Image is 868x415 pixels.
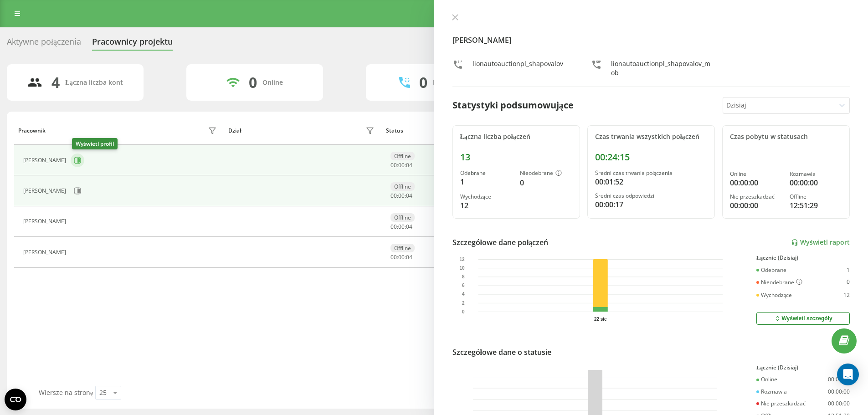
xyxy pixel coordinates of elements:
[452,237,549,248] div: Szczegółowe dane połączeń
[386,128,403,134] div: Status
[460,170,513,176] div: Odebrane
[65,79,123,87] div: Łączna liczba kont
[398,192,405,200] span: 00
[92,37,173,51] div: Pracownicy projektu
[611,59,711,77] div: lionautoauctionpl_shapovalov_mob
[730,177,782,188] div: 00:00:00
[594,317,606,322] text: 22 sie
[790,171,842,177] div: Rozmawia
[828,376,850,383] div: 00:00:00
[460,194,513,200] div: Wychodzące
[398,253,405,261] span: 00
[18,128,46,134] div: Pracownik
[398,161,405,169] span: 00
[390,223,397,231] span: 00
[756,364,850,371] div: Łącznie (Dzisiaj)
[406,253,412,261] span: 04
[756,312,850,325] button: Wyświetl szczegóły
[774,315,832,322] div: Wyświetl szczegóły
[228,128,241,134] div: Dział
[843,292,850,298] div: 12
[459,257,465,262] text: 12
[262,79,283,87] div: Online
[595,193,707,199] div: Średni czas odpowiedzi
[462,274,464,279] text: 8
[462,283,464,288] text: 6
[756,279,802,286] div: Nieodebrane
[756,267,786,273] div: Odebrane
[390,244,415,252] div: Offline
[51,74,60,91] div: 4
[419,74,427,91] div: 0
[459,266,465,271] text: 10
[7,37,81,51] div: Aktywne połączenia
[23,218,68,225] div: [PERSON_NAME]
[390,224,412,230] div: : :
[390,162,412,169] div: : :
[5,389,26,410] button: Open CMP widget
[433,79,469,87] div: Rozmawiają
[39,388,93,397] span: Wiersze na stronę
[460,133,572,141] div: Łączna liczba połączeń
[790,177,842,188] div: 00:00:00
[462,301,464,306] text: 2
[406,161,412,169] span: 04
[756,376,777,383] div: Online
[390,152,415,160] div: Offline
[828,389,850,395] div: 00:00:00
[730,194,782,200] div: Nie przeszkadzać
[460,152,572,163] div: 13
[847,279,850,286] div: 0
[520,177,572,188] div: 0
[828,400,850,407] div: 00:00:00
[462,292,464,297] text: 4
[390,254,412,261] div: : :
[462,309,464,314] text: 0
[390,192,397,200] span: 00
[520,170,572,177] div: Nieodebrane
[790,200,842,211] div: 12:51:29
[460,200,513,211] div: 12
[406,223,412,231] span: 04
[390,193,412,199] div: : :
[23,157,68,164] div: [PERSON_NAME]
[390,182,415,191] div: Offline
[460,176,513,187] div: 1
[23,249,68,256] div: [PERSON_NAME]
[72,138,118,149] div: Wyświetl profil
[390,213,415,222] div: Offline
[791,239,850,246] a: Wyświetl raport
[756,292,792,298] div: Wychodzące
[730,133,842,141] div: Czas pobytu w statusach
[790,194,842,200] div: Offline
[837,364,859,385] div: Open Intercom Messenger
[730,171,782,177] div: Online
[756,389,787,395] div: Rozmawia
[595,176,707,187] div: 00:01:52
[452,35,850,46] h4: [PERSON_NAME]
[398,223,405,231] span: 00
[595,133,707,141] div: Czas trwania wszystkich połączeń
[390,253,397,261] span: 00
[473,59,563,77] div: lionautoauctionpl_shapovalov
[452,347,551,358] div: Szczegółowe dane o statusie
[756,255,850,261] div: Łącznie (Dzisiaj)
[452,98,574,112] div: Statystyki podsumowujące
[99,388,107,397] div: 25
[23,188,68,194] div: [PERSON_NAME]
[756,400,806,407] div: Nie przeszkadzać
[595,170,707,176] div: Średni czas trwania połączenia
[249,74,257,91] div: 0
[847,267,850,273] div: 1
[730,200,782,211] div: 00:00:00
[595,152,707,163] div: 00:24:15
[406,192,412,200] span: 04
[390,161,397,169] span: 00
[595,199,707,210] div: 00:00:17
